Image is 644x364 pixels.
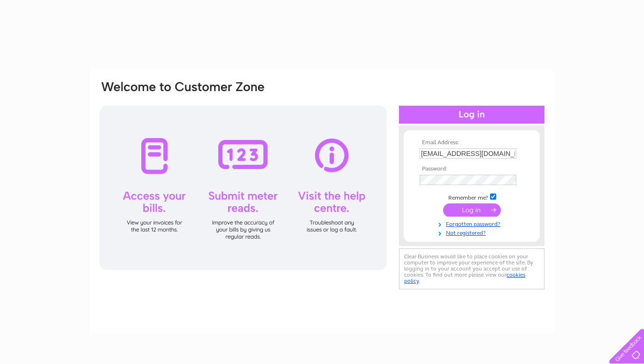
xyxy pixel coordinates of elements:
[420,219,526,228] a: Forgotten password?
[417,166,526,172] th: Password:
[399,248,544,289] div: Clear Business would like to place cookies on your computer to improve your experience of the sit...
[404,271,525,284] a: cookies policy
[417,192,526,201] td: Remember me?
[443,203,501,217] input: Submit
[420,228,526,237] a: Not registered?
[417,139,526,146] th: Email Address:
